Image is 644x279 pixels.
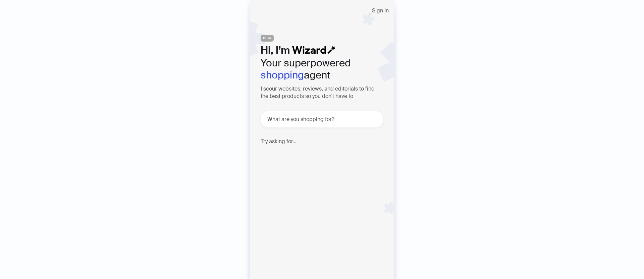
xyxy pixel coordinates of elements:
h2: Your superpowered agent [261,57,383,81]
span: Sign In [372,8,389,13]
span: BETA [261,35,274,42]
span: Hi, I’m [261,44,290,57]
h3: I scour websites, reviews, and editorials to find the best products so you don't have to [261,85,383,100]
h4: Try asking for... [261,138,383,145]
em: shopping [261,68,304,81]
p: Looking for hydrating facial cream between $40 and $50 💧 [261,150,371,170]
button: Sign In [367,5,394,16]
